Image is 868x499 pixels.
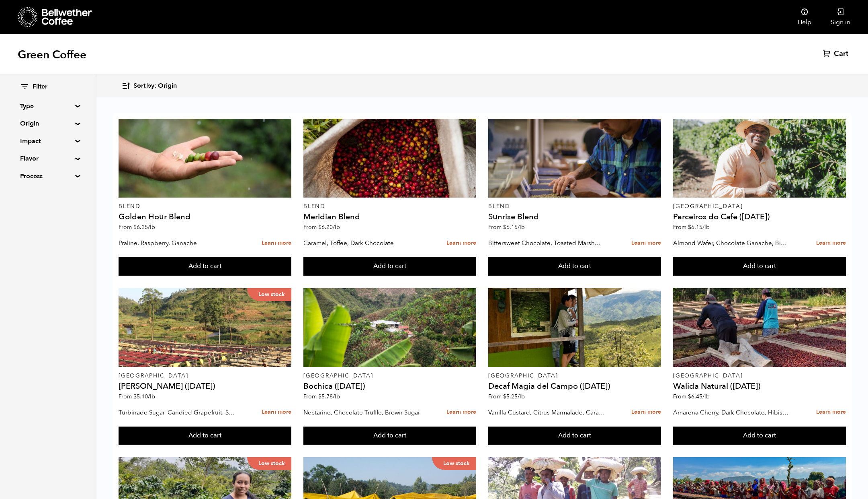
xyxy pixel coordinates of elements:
p: Almond Wafer, Chocolate Ganache, Bing Cherry [673,237,790,249]
p: [GEOGRAPHIC_DATA] [673,373,845,379]
p: Caramel, Toffee, Dark Chocolate [303,237,421,249]
summary: Flavor [20,154,76,163]
span: /lb [333,223,340,231]
h4: Bochica ([DATE]) [303,382,476,390]
button: Add to cart [119,427,291,445]
p: Amarena Cherry, Dark Chocolate, Hibiscus [673,406,790,419]
summary: Origin [20,119,76,128]
button: Add to cart [119,257,291,276]
span: $ [133,393,137,400]
p: Low stock [432,457,476,470]
button: Sort by: Origin [121,76,177,95]
bdi: 6.25 [133,223,155,231]
a: Low stock [119,288,291,367]
p: Blend [303,204,476,209]
a: Learn more [816,235,846,252]
span: $ [688,393,691,400]
bdi: 5.10 [133,393,155,400]
span: /lb [333,393,340,400]
a: Learn more [446,235,476,252]
bdi: 5.78 [318,393,340,400]
p: Blend [119,204,291,209]
p: Blend [488,204,661,209]
button: Add to cart [488,257,661,276]
h1: Green Coffee [18,47,86,62]
button: Add to cart [303,257,476,276]
p: Turbinado Sugar, Candied Grapefruit, Spiced Plum [119,406,236,419]
span: /lb [148,223,155,231]
span: /lb [702,393,710,400]
p: [GEOGRAPHIC_DATA] [303,373,476,379]
span: $ [688,223,691,231]
p: [GEOGRAPHIC_DATA] [119,373,291,379]
span: From [119,223,155,231]
bdi: 6.45 [688,393,710,400]
span: From [303,393,340,400]
a: Learn more [631,235,661,252]
h4: Golden Hour Blend [119,213,291,221]
span: From [303,223,340,231]
span: Cart [834,49,848,59]
span: $ [318,223,321,231]
a: Learn more [262,404,291,421]
summary: Impact [20,136,76,146]
span: From [488,223,525,231]
span: From [488,393,525,400]
span: $ [503,393,506,400]
p: [GEOGRAPHIC_DATA] [488,373,661,379]
span: /lb [518,393,525,400]
span: /lb [148,393,155,400]
span: /lb [702,223,710,231]
bdi: 6.15 [503,223,525,231]
a: Learn more [631,404,661,421]
h4: Sunrise Blend [488,213,661,221]
span: $ [318,393,321,400]
a: Learn more [446,404,476,421]
span: From [673,393,710,400]
span: /lb [518,223,525,231]
bdi: 6.15 [688,223,710,231]
p: Vanilla Custard, Citrus Marmalade, Caramel [488,406,606,419]
button: Add to cart [303,427,476,445]
span: $ [503,223,506,231]
h4: Decaf Magia del Campo ([DATE]) [488,382,661,390]
bdi: 5.25 [503,393,525,400]
a: Cart [823,49,850,59]
h4: Meridian Blend [303,213,476,221]
h4: [PERSON_NAME] ([DATE]) [119,382,291,390]
p: [GEOGRAPHIC_DATA] [673,204,845,209]
p: Low stock [247,288,291,301]
summary: Type [20,101,76,111]
span: From [673,223,710,231]
h4: Walida Natural ([DATE]) [673,382,845,390]
a: Learn more [816,404,846,421]
button: Add to cart [488,427,661,445]
span: $ [133,223,137,231]
a: Learn more [262,235,291,252]
span: Sort by: Origin [133,82,177,91]
p: Nectarine, Chocolate Truffle, Brown Sugar [303,406,421,419]
summary: Process [20,171,76,181]
p: Bittersweet Chocolate, Toasted Marshmallow, Candied Orange, Praline [488,237,606,249]
h4: Parceiros do Cafe ([DATE]) [673,213,845,221]
p: Low stock [247,457,291,470]
bdi: 6.20 [318,223,340,231]
p: Praline, Raspberry, Ganache [119,237,236,249]
span: From [119,393,155,400]
span: Filter [33,82,47,91]
button: Add to cart [673,427,845,445]
button: Add to cart [673,257,845,276]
